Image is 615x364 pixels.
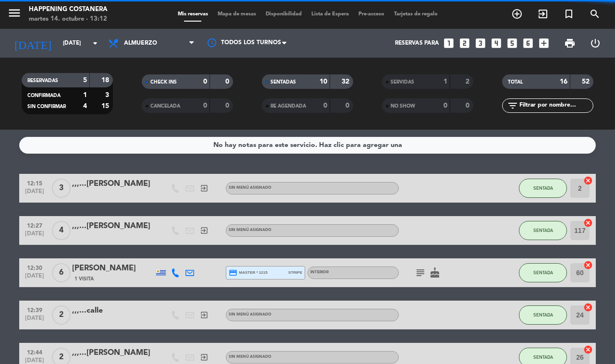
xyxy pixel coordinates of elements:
div: ,,,...[PERSON_NAME] [72,220,154,232]
button: SENTADA [519,179,567,198]
span: CHECK INS [150,80,177,85]
input: Filtrar por nombre... [518,100,593,111]
span: 12:39 [23,304,47,315]
span: 12:30 [23,262,47,273]
span: Sin menú asignado [229,355,271,359]
i: cancel [583,176,593,185]
strong: 52 [582,78,591,85]
div: ,,,...[PERSON_NAME] [72,347,154,359]
span: CONFIRMADA [27,93,61,98]
i: power_settings_new [590,37,601,49]
i: search [589,8,601,20]
strong: 18 [101,77,111,84]
i: exit_to_app [200,226,209,235]
span: NO SHOW [391,104,415,109]
span: SIN CONFIRMAR [27,104,66,109]
span: 12:15 [23,177,47,188]
strong: 32 [342,78,351,85]
i: turned_in_not [563,8,575,20]
strong: 0 [345,102,351,109]
i: menu [7,6,22,20]
strong: 0 [203,78,207,85]
div: ,,,...calle [72,304,154,317]
i: credit_card [229,268,237,277]
strong: 5 [83,77,87,84]
i: add_box [538,37,550,49]
div: LOG OUT [582,29,608,58]
strong: 0 [323,102,327,109]
span: [DATE] [23,231,47,242]
span: Sin menú asignado [229,186,271,190]
strong: 3 [105,92,111,98]
span: [DATE] [23,188,47,199]
span: Lista de Espera [307,12,354,17]
span: Reservas para [395,40,439,47]
div: Happening Costanera [29,5,108,14]
button: SENTADA [519,263,567,282]
strong: 0 [225,78,231,85]
i: add_circle_outline [511,8,523,20]
i: cancel [583,303,593,312]
span: 1 Visita [74,275,94,283]
div: [PERSON_NAME] [72,262,154,275]
span: Mis reservas [173,12,213,17]
i: cancel [583,218,593,228]
span: [DATE] [23,315,47,326]
strong: 2 [466,78,471,85]
i: cancel [583,345,593,354]
div: ,,,...[PERSON_NAME] [72,178,154,190]
span: 4 [52,221,71,240]
span: 3 [52,179,71,198]
span: CANCELADA [150,104,180,109]
span: Tarjetas de regalo [389,12,443,17]
span: SENTADA [533,354,553,360]
span: INTERIOR [310,270,329,274]
strong: 10 [320,78,327,85]
span: master * 1215 [229,268,268,277]
span: TOTAL [508,80,523,85]
span: RESERVADAS [27,78,58,83]
span: Mapa de mesas [213,12,261,17]
span: SERVIDAS [391,80,414,85]
span: Almuerzo [124,40,157,47]
strong: 1 [443,78,447,85]
span: Sin menú asignado [229,228,271,232]
span: SENTADAS [271,80,296,85]
i: looks_3 [474,37,487,49]
i: looks_two [458,37,471,49]
span: Sin menú asignado [229,313,271,316]
i: exit_to_app [537,8,549,20]
i: [DATE] [7,33,58,54]
strong: 0 [225,102,231,109]
span: Pre-acceso [354,12,389,17]
i: arrow_drop_down [89,37,101,49]
i: exit_to_app [200,184,209,193]
button: menu [7,6,22,24]
i: looks_5 [506,37,518,49]
strong: 4 [83,103,87,109]
strong: 0 [203,102,207,109]
i: subject [415,267,426,279]
span: stripe [288,269,302,276]
i: exit_to_app [200,311,209,319]
div: martes 14. octubre - 13:12 [29,14,108,24]
button: SENTADA [519,221,567,240]
i: cancel [583,260,593,270]
span: SENTADA [533,270,553,275]
button: SENTADA [519,305,567,325]
strong: 16 [560,78,567,85]
span: 12:27 [23,219,47,231]
i: cake [429,267,441,279]
span: Disponibilidad [261,12,307,17]
strong: 15 [101,103,111,109]
i: looks_6 [522,37,534,49]
i: looks_4 [490,37,503,49]
span: 6 [52,263,71,282]
strong: 0 [443,102,447,109]
strong: 0 [466,102,471,109]
i: exit_to_app [200,353,209,362]
span: 2 [52,305,71,325]
span: print [564,37,576,49]
span: SENTADA [533,312,553,317]
span: RE AGENDADA [271,104,306,109]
